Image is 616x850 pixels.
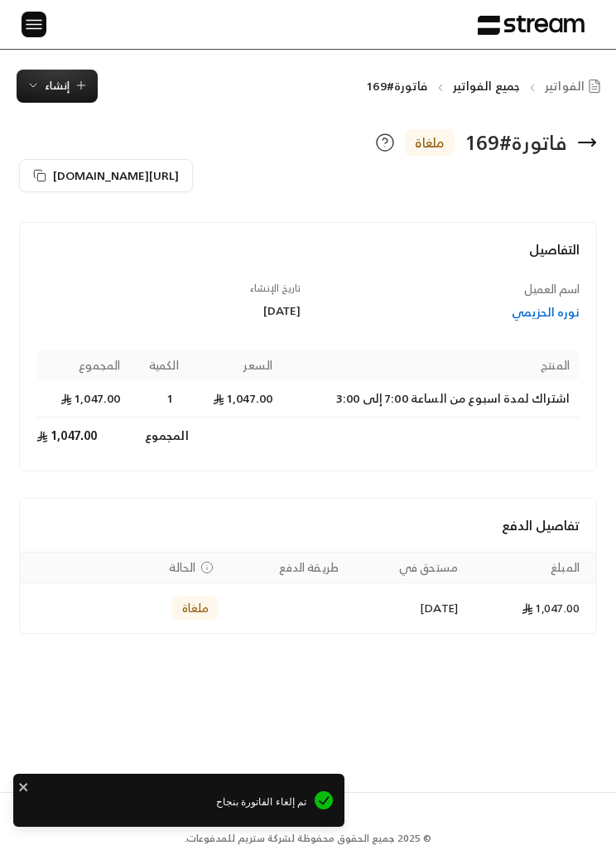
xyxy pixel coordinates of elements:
[24,14,44,35] img: menu
[25,794,306,809] span: تم إلغاء الفاتورة بنجاح
[53,165,179,186] span: [URL][DOMAIN_NAME]
[453,75,520,96] a: جميع الفواتير
[162,390,179,407] span: 1
[130,350,188,380] th: الكمية
[36,302,301,319] div: [DATE]
[315,304,580,321] a: نوره الحزيمي
[169,559,195,576] span: الحالة
[282,380,580,418] td: اشتراك لمدة اسبوع من الساعة 7:00 إلى 3:00
[18,779,30,794] button: close
[36,350,130,380] th: المجموع
[189,380,282,418] td: 1,047.00
[349,553,468,583] th: مستحق في
[185,831,431,846] div: © 2025 جميع الحقوق محفوظة لشركة ستريم للمدفوعات.
[130,418,188,454] td: المجموع
[20,552,596,633] table: Payments
[36,418,130,454] td: 1,047.00
[36,380,130,418] td: 1,047.00
[366,78,427,94] p: فاتورة#169
[545,78,607,94] a: الفواتير
[282,350,580,380] th: المنتج
[182,600,209,616] span: ملغاة
[19,159,193,192] button: [URL][DOMAIN_NAME]
[349,583,468,633] td: [DATE]
[464,129,567,156] div: فاتورة # 169
[366,78,607,94] nav: breadcrumb
[478,15,585,36] img: Logo
[45,76,70,95] span: إنشاء
[36,239,580,276] h4: التفاصيل
[524,278,580,299] span: اسم العميل
[468,553,596,583] th: المبلغ
[415,133,445,152] span: ملغاة
[36,350,580,454] table: Products
[468,583,596,633] td: 1,047.00
[189,350,282,380] th: السعر
[229,553,349,583] th: طريقة الدفع
[36,515,580,535] h4: تفاصيل الدفع
[17,70,98,103] button: إنشاء
[250,279,301,297] span: تاريخ الإنشاء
